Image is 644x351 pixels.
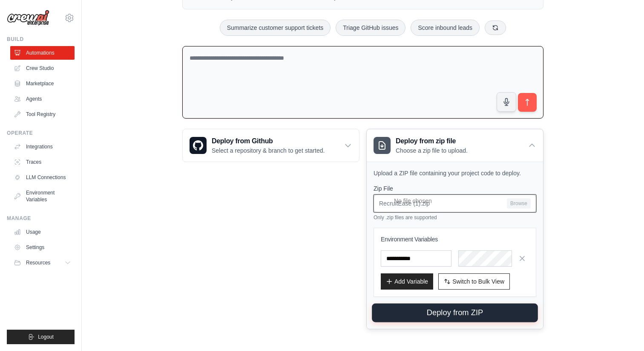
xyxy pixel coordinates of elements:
img: Logo [7,10,49,26]
div: Widget de chat [601,310,644,351]
button: Triage GitHub issues [336,20,405,36]
label: Zip File [374,184,536,193]
a: Traces [10,155,75,169]
p: Choose a zip file to upload. [396,146,468,155]
p: Only .zip files are supported [374,214,536,221]
a: Usage [10,225,75,239]
a: Agents [10,92,75,106]
span: Logout [38,334,54,340]
a: Integrations [10,140,75,154]
div: Build [7,36,75,43]
h3: Environment Variables [381,235,529,244]
button: Logout [7,330,75,344]
a: Tool Registry [10,107,75,121]
button: Score inbound leads [411,20,480,36]
iframe: Chat Widget [601,310,644,351]
a: Environment Variables [10,186,75,206]
a: Automations [10,46,75,60]
button: Deploy from ZIP [372,304,538,322]
a: LLM Connections [10,171,75,184]
input: RecruitEase (1).zip Browse [374,194,536,212]
button: Add Variable [381,273,433,290]
a: Crew Studio [10,61,75,75]
span: Resources [26,259,50,266]
a: Marketplace [10,77,75,90]
div: Operate [7,130,75,136]
button: Resources [10,256,75,270]
p: Upload a ZIP file containing your project code to deploy. [374,169,536,177]
p: Select a repository & branch to get started. [212,146,325,155]
button: Summarize customer support tickets [220,20,331,36]
h3: Deploy from Github [212,136,325,146]
a: Settings [10,241,75,254]
h3: Deploy from zip file [396,136,468,146]
button: Switch to Bulk View [438,273,510,290]
span: Switch to Bulk View [452,277,504,286]
div: Manage [7,215,75,222]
